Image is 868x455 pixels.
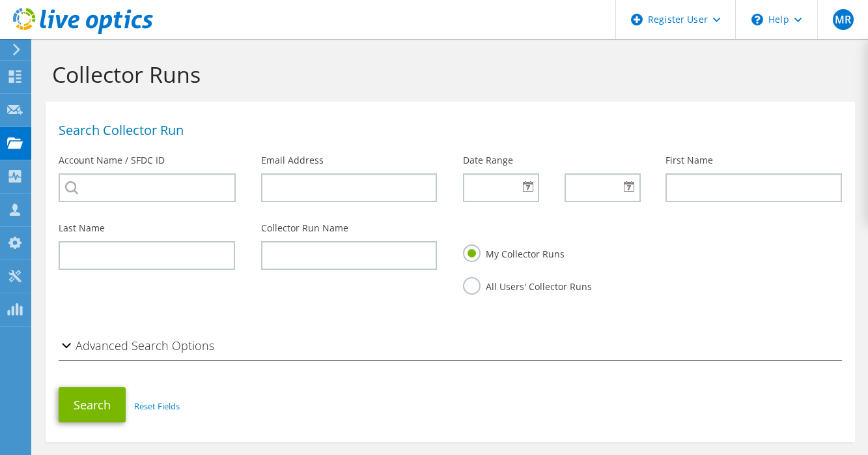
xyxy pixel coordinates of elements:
label: All Users' Collector Runs [463,277,592,293]
h1: Collector Runs [52,61,842,88]
span: MR [833,9,854,30]
h2: Advanced Search Options [59,332,214,359]
label: First Name [665,154,713,167]
button: Search [59,387,126,422]
h1: Search Collector Run [59,124,835,137]
label: Account Name / SFDC ID [59,154,165,167]
label: Collector Run Name [261,222,348,235]
label: Date Range [463,154,513,167]
a: Reset Fields [134,400,180,412]
label: Email Address [261,154,324,167]
label: Last Name [59,222,105,235]
label: My Collector Runs [463,244,565,261]
svg: \n [751,14,763,25]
